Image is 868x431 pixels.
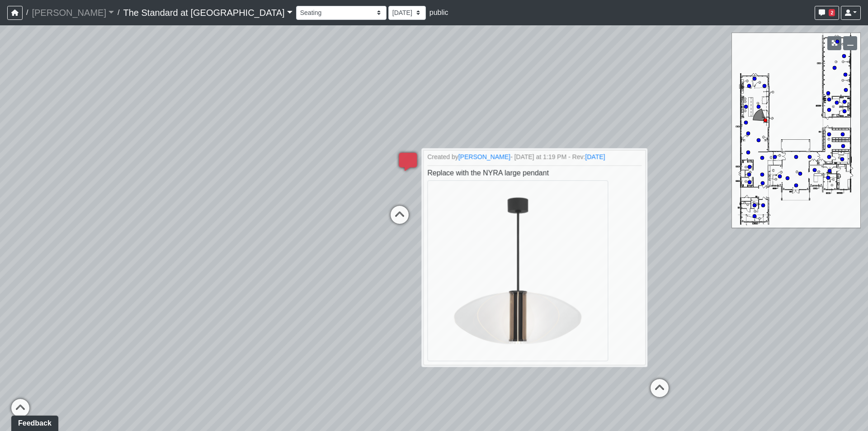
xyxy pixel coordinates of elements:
span: 2 [829,9,835,16]
span: / [114,4,123,22]
a: The Standard at [GEOGRAPHIC_DATA] [123,4,292,22]
span: public [429,9,448,16]
span: Replace with the NYRA large pendant [427,169,608,273]
img: dAQGvyUfa5VaW7GaZcWp6C.png [427,180,608,361]
small: Created by - [DATE] at 1:19 PM - Rev: [427,152,642,162]
a: [PERSON_NAME] [32,4,114,22]
button: 2 [815,6,839,20]
a: [PERSON_NAME] [458,153,510,161]
a: [DATE] [585,153,605,161]
iframe: Ybug feedback widget [7,413,60,431]
span: / [23,4,32,22]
